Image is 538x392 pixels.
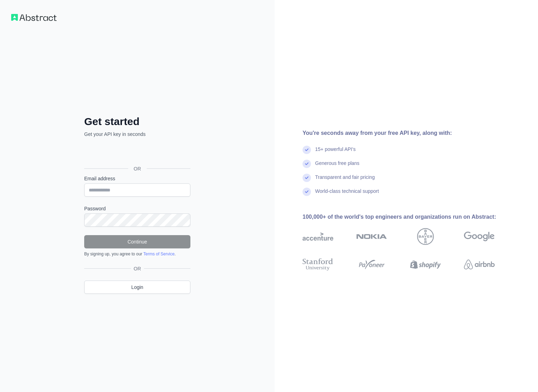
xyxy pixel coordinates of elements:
label: Password [84,205,190,212]
img: shopify [410,257,441,272]
iframe: Кнопка "Войти с аккаунтом Google" [81,145,192,161]
div: Generous free plans [315,160,359,174]
button: Continue [84,235,190,248]
label: Email address [84,175,190,182]
div: 100,000+ of the world's top engineers and organizations run on Abstract: [303,213,517,221]
img: payoneer [356,257,387,272]
div: Transparent and fair pricing [315,174,375,188]
div: World-class technical support [315,188,379,202]
img: accenture [303,228,333,245]
img: google [464,228,495,245]
a: Terms of Service [143,252,174,256]
img: check mark [303,188,311,196]
img: check mark [303,174,311,182]
p: Get your API key in seconds [84,131,190,138]
img: stanford university [303,257,333,272]
img: nokia [356,228,387,245]
img: airbnb [464,257,495,272]
div: 15+ powerful API's [315,146,356,160]
span: OR [131,265,144,272]
img: check mark [303,146,311,154]
h2: Get started [84,115,190,128]
div: By signing up, you agree to our . [84,251,190,257]
div: You're seconds away from your free API key, along with: [303,129,517,137]
img: Workflow [11,14,57,21]
span: OR [128,165,147,172]
img: bayer [417,228,434,245]
a: Login [84,281,190,294]
img: check mark [303,160,311,168]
